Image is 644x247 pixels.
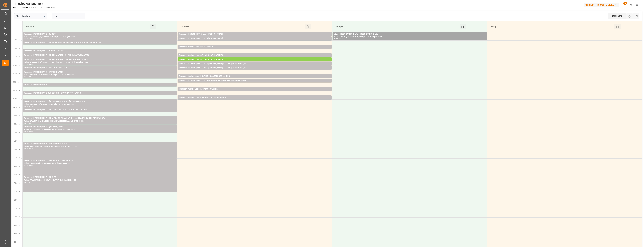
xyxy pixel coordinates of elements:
span: 2:00 PM [14,132,20,133]
div: Pallets: ,TU: 132,City: [GEOGRAPHIC_DATA],Arrival: [DATE] 00:00:00 [24,44,176,47]
span: 11:30 AM [13,90,20,91]
div: 13:00 [24,122,29,124]
div: Ramp A [25,24,150,29]
span: 6:00 PM [14,199,20,201]
div: Transport Kuehne Lots - COLLARD - VENDARGUES [179,58,330,61]
div: Pallets: 31,TU: 512,City: CARQUEFOU,Arrival: [DATE] 00:00:00 [179,36,330,38]
span: 3:30 PM [14,157,20,159]
div: - [29,76,29,77]
div: 08:00 [334,38,338,39]
div: 16:30 [29,165,33,166]
div: - [29,148,29,149]
div: Pallets: 1,TU: 174,City: [GEOGRAPHIC_DATA],Arrival: [DATE] 00:00:00 [179,82,330,85]
span: 7:30 PM [14,224,20,226]
div: 12:00 [24,106,29,107]
div: 17:30 [29,181,33,183]
button: Help Center [627,2,634,8]
span: 10:30 AM [13,73,20,74]
div: - [29,131,29,132]
div: Pallets: 1,TU: ,City: CASTETS DES [PERSON_NAME],Arrival: [DATE] 00:00:00 [179,78,330,80]
div: Pallets: ,TU: 73,City: [GEOGRAPHIC_DATA],Arrival: [DATE] 00:00:00 [24,111,176,114]
span: 7:00 PM [14,216,20,218]
div: 13:30 [29,122,33,124]
div: - [338,38,339,39]
input: DD-MM-YYYY [52,13,85,19]
span: 40 [623,2,627,5]
div: Transport [PERSON_NAME] - [GEOGRAPHIC_DATA] [24,142,176,145]
div: Pallets: ,TU: 377,City: [GEOGRAPHIC_DATA],Arrival: [DATE] 00:00:00 [24,103,176,106]
div: Transport [PERSON_NAME] - YZEURE - YZEURE [24,49,176,52]
div: Pallets: 39,TU: 1393,City: [GEOGRAPHIC_DATA],Arrival: [DATE] 00:00:00 [24,145,176,148]
div: Transport [PERSON_NAME] - WISSOUS - WISSOUS [24,66,176,69]
span: 3:00 PM [14,149,20,150]
div: Pallets: 1,TU: 537,City: [GEOGRAPHIC_DATA],Arrival: [DATE] 00:00:00 [24,36,176,38]
span: 4:00 PM [14,165,20,167]
div: Ramp D [490,24,614,29]
div: Pallets: 3,TU: ,City: [GEOGRAPHIC_DATA],Arrival: [DATE] 00:00:00 [334,36,485,38]
span: 4:30 PM [14,174,20,176]
span: 11:00 AM [13,81,20,83]
div: Transport [PERSON_NAME] - [PERSON_NAME] [24,125,176,128]
div: Pallets: ,TU: 65,City: [GEOGRAPHIC_DATA],Arrival: [DATE] 00:00:00 [179,65,330,68]
div: - [29,181,29,183]
div: Pallets: ,TU: 127,City: [GEOGRAPHIC_DATA],Arrival: [DATE] 00:00:00 [24,86,176,89]
div: Pallets: ,TU: 20,City: [GEOGRAPHIC_DATA],Arrival: [DATE] 00:00:00 [179,69,330,72]
div: Transport [PERSON_NAME] - EPAUX BEZU - EPAUX BEZU [24,159,176,162]
div: Transport [PERSON_NAME] Lots - [PERSON_NAME] [179,33,330,36]
span: 9:30 AM [14,56,20,58]
div: - [29,106,29,107]
div: 16:30 [24,181,29,183]
div: - [29,122,29,124]
div: Pallets: ,TU: 245,City: [GEOGRAPHIC_DATA],Arrival: [DATE] 00:00:00 [24,74,176,76]
button: show 40 new notifications [620,2,627,8]
div: Transport [PERSON_NAME] - CHOLET [24,176,176,179]
div: Transport [PERSON_NAME] - GARONS [24,33,176,36]
div: Pallets: ,TU: 285,City: [GEOGRAPHIC_DATA],Arrival: [DATE] 00:00:00 [179,48,330,51]
div: Pallets: 16,TU: 848,City: EPAUX BEZU,Arrival: [DATE] 00:00:00 [24,162,176,165]
span: 10:00 AM [13,64,20,66]
span: 2:30 PM [14,140,20,142]
div: Pallets: 1,TU: ,City: CHILLY MAZARIN CEDEX,Arrival: [DATE] 00:00:00 [24,57,176,59]
div: Pallets: 2,TU: 208,City: [GEOGRAPHIC_DATA] MAZARIN CEDEX,Arrival: [DATE] 00:00:00 [24,61,176,63]
div: Transport [PERSON_NAME] - CHALONS EN CHAMPAGNE - ~CHALONS EN CHAMPAGNE CEDEX [24,117,176,120]
div: 10:15 [24,76,29,77]
span: 12:00 PM [13,98,20,100]
span: 5:00 PM [14,182,20,184]
span: 1:00 PM [14,115,20,117]
span: 8:30 AM [14,39,20,41]
div: other - [GEOGRAPHIC_DATA] - [GEOGRAPHIC_DATA] [334,33,485,36]
div: Transport [PERSON_NAME] SUR CLAIRIS - SAVIGNY SUR CLAIRIS [24,92,176,95]
div: 10:45 [29,76,33,77]
div: Transport [PERSON_NAME] - CHILLY MAZARIN - CHILLY MAZARIN CEDEX [24,58,176,61]
div: Pallets: 5,TU: 538,City: ~COLMAR CEDEX,Arrival: [DATE] 00:00:00 [179,99,330,102]
div: Dashboard [608,13,626,19]
div: Pallets: 2,TU: 717,City: ~CHALONS EN CHAMPAGNE CEDEX,Arrival: [DATE] 00:00:00 [24,120,176,122]
span: 8:00 PM [14,233,20,235]
div: - [29,38,29,39]
div: 15:30 [29,148,33,149]
div: Pallets: 1,TU: 244,City: [GEOGRAPHIC_DATA],Arrival: [DATE] 00:00:00 [179,91,330,93]
span: 9:00 AM [14,48,20,49]
div: 13:30 [24,131,29,132]
div: Transport Kuehne Lots - SAVERNE - ~COLMAR CEDEX [179,96,330,99]
div: Pallets: 17,TU: 544,City: [GEOGRAPHIC_DATA],Arrival: [DATE] 00:00:00 [179,61,330,63]
input: Type to search/select [14,13,47,19]
div: 10:00 [29,63,33,65]
div: 09:30 [24,63,29,65]
div: Transport [PERSON_NAME] Lots - [PERSON_NAME] - AIX EN [GEOGRAPHIC_DATA] [179,66,330,69]
div: Transport [PERSON_NAME] Lots - [PERSON_NAME] - AIX EN [GEOGRAPHIC_DATA] [179,62,330,65]
div: Pallets: 3,TU: 93,City: [GEOGRAPHIC_DATA],Arrival: [DATE] 00:00:00 [24,52,176,55]
div: Ramp B [180,24,305,29]
button: Melitta Europa GmbH & Co. KG [584,2,620,8]
div: Transport [PERSON_NAME] - [PERSON_NAME] [24,71,176,74]
div: Transport Kuehne Lots - DERE - SENLIS [179,45,330,48]
div: Ramp C [335,24,460,29]
div: - [29,63,29,65]
div: Transport [PERSON_NAME] - CHILLY MAZARIN C - CHILLY MAZARIN CEDEX [24,54,176,57]
span: 1:30 PM [14,123,20,125]
span: 6:30 PM [14,208,20,209]
span: 12:30 PM [13,107,20,108]
div: Transport Kuehne Lots - KN MESS - CAUREL [179,88,330,91]
div: Pallets: 16,TU: 192,City: [GEOGRAPHIC_DATA],Arrival: [DATE] 00:00:00 [179,57,330,59]
div: Pallets: 5,TU: 629,City: [GEOGRAPHIC_DATA],Arrival: [DATE] 00:00:00 [24,128,176,131]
